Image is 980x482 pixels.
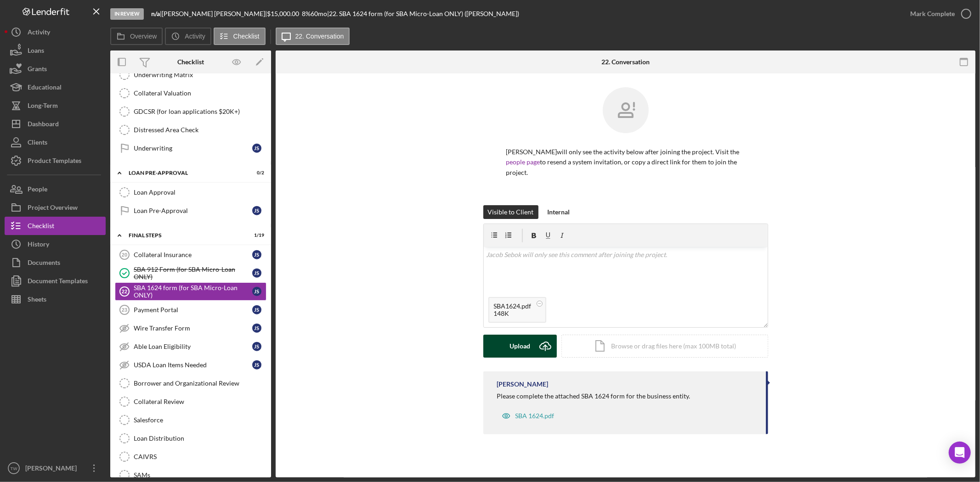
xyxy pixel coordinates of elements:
[276,28,350,45] button: 22. Conversation
[134,90,266,97] div: Collateral Valuation
[28,78,62,99] div: Educational
[28,180,47,201] div: People
[497,407,559,425] button: SBA 1624.pdf
[115,183,266,202] a: Loan Approval
[252,250,261,259] div: J S
[252,305,261,314] div: J S
[601,58,650,66] div: 22. Conversation
[28,41,44,62] div: Loans
[115,356,266,374] a: USDA Loan Items NeededJS
[115,429,266,448] a: Loan Distribution
[252,324,261,333] div: J S
[233,33,260,40] label: Checklist
[494,303,532,310] div: SBA1624.pdf
[5,41,106,60] a: Loans
[28,60,47,80] div: Grants
[134,207,252,214] div: Loan Pre-Approval
[162,10,267,17] div: [PERSON_NAME] [PERSON_NAME] |
[483,205,538,219] button: Visible to Client
[122,289,127,294] tspan: 22
[115,264,266,282] a: SBA 912 Form (for SBA Micro-Loan ONLY)JS
[548,205,570,219] div: Internal
[115,411,266,429] a: Salesforce
[115,392,266,411] a: Collateral Review
[165,28,211,45] button: Activity
[115,202,266,220] a: Loan Pre-ApprovalJS
[28,198,78,219] div: Project Overview
[129,170,241,176] div: LOAN PRE-APPROVAL
[28,253,60,274] div: Documents
[134,126,266,134] div: Distressed Area Check
[5,133,106,151] button: Clients
[134,145,252,152] div: Underwriting
[28,272,88,292] div: Document Templates
[28,23,50,44] div: Activity
[5,60,106,78] button: Grants
[115,102,266,121] a: GDCSR (for loan applications $20K+)
[134,71,266,78] div: Underwriting Matrix
[5,115,106,133] button: Dashboard
[267,10,302,17] div: $15,000.00
[295,33,344,40] label: 22. Conversation
[115,301,266,319] a: 23Payment PortalJS
[134,189,266,196] div: Loan Approval
[483,335,557,358] button: Upload
[5,78,106,96] a: Educational
[134,306,252,314] div: Payment Portal
[115,374,266,392] a: Borrower and Organizational Review
[115,246,266,264] a: 20Collateral InsuranceJS
[28,235,49,256] div: History
[115,448,266,466] a: CAIVRS
[327,10,519,17] div: | 22. SBA 1624 form (for SBA Micro-Loan ONLY) ([PERSON_NAME])
[497,381,549,388] div: [PERSON_NAME]
[252,287,261,296] div: J S
[5,272,106,290] button: Document Templates
[28,151,81,172] div: Product Templates
[302,10,311,17] div: 8 %
[5,290,106,308] a: Sheets
[5,96,106,115] button: Long-Term
[134,108,266,115] div: GDCSR (for loan applications $20K+)
[5,180,106,198] a: People
[510,335,530,358] div: Upload
[910,5,955,23] div: Mark Complete
[115,337,266,356] a: Able Loan EligibilityJS
[949,442,971,464] div: Open Intercom Messenger
[252,144,261,153] div: J S
[506,158,540,166] a: people page
[134,380,266,387] div: Borrower and Organizational Review
[134,343,252,350] div: Able Loan Eligibility
[252,206,261,215] div: J S
[134,266,252,280] div: SBA 912 Form (for SBA Micro-Loan ONLY)
[130,33,157,40] label: Overview
[494,310,532,317] div: 148K
[5,253,106,272] button: Documents
[11,466,18,471] text: TW
[311,10,327,17] div: 60 mo
[122,252,127,258] tspan: 20
[185,33,205,40] label: Activity
[5,23,106,41] a: Activity
[5,151,106,170] button: Product Templates
[134,325,252,332] div: Wire Transfer Form
[115,319,266,337] a: Wire Transfer FormJS
[151,10,162,17] div: |
[28,96,58,117] div: Long-Term
[122,307,127,313] tspan: 23
[252,360,261,370] div: J S
[134,398,266,405] div: Collateral Review
[5,198,106,217] button: Project Overview
[115,139,266,157] a: UnderwritingJS
[115,84,266,102] a: Collateral Valuation
[28,115,59,135] div: Dashboard
[134,435,266,442] div: Loan Distribution
[543,205,575,219] button: Internal
[488,205,534,219] div: Visible to Client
